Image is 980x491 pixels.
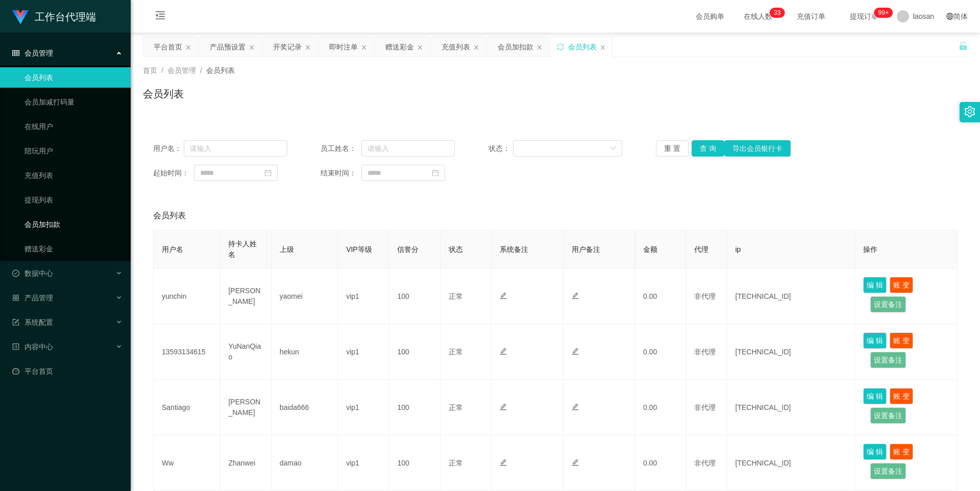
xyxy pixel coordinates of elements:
[153,143,184,154] span: 用户名：
[153,210,186,222] span: 会员列表
[154,435,220,491] td: Ww
[727,269,855,324] td: [TECHNICAL_ID]
[635,324,686,380] td: 0.00
[272,324,338,380] td: hekun
[12,269,53,277] span: 数据中心
[736,245,741,253] span: ip
[12,49,53,57] span: 会员管理
[273,37,302,57] div: 开奖记录
[220,324,271,380] td: YuNanQiao
[220,269,271,324] td: [PERSON_NAME]
[361,44,367,50] i: 图标: close
[500,292,507,299] i: 图标: edit
[397,245,419,253] span: 信誉分
[338,435,389,491] td: vip1
[863,277,887,293] button: 编 辑
[24,67,122,88] a: 会员列表
[863,444,887,460] button: 编 辑
[694,292,716,300] span: 非代理
[321,168,361,178] span: 结束时间：
[498,37,533,57] div: 会员加扣款
[890,277,913,293] button: 账 变
[946,13,953,20] i: 图标: global
[500,403,507,410] i: 图标: edit
[473,44,479,50] i: 图标: close
[694,403,716,411] span: 非代理
[12,294,53,302] span: 产品管理
[200,66,202,74] span: /
[12,318,53,326] span: 系统配置
[346,245,372,253] span: VIP等级
[870,463,906,479] button: 设置备注
[154,380,220,435] td: Santiago
[635,435,686,491] td: 0.00
[24,190,122,210] a: 提现列表
[777,8,781,18] p: 3
[870,296,906,313] button: 设置备注
[724,140,791,157] button: 导出会员银行卡
[153,168,194,178] span: 起始时间：
[572,245,600,253] span: 用户备注
[500,245,528,253] span: 系统备注
[727,380,855,435] td: [TECHNICAL_ID]
[500,459,507,466] i: 图标: edit
[643,245,657,253] span: 金额
[774,8,777,18] p: 3
[24,239,122,259] a: 赠送彩金
[206,66,235,74] span: 会员列表
[12,361,122,381] a: 图标: dashboard平台首页
[845,13,884,20] span: 提现订单
[272,380,338,435] td: baida666
[329,37,358,57] div: 即时注单
[656,140,689,157] button: 重 置
[12,343,53,351] span: 内容中心
[12,294,19,301] i: 图标: appstore-o
[24,116,122,137] a: 在线用户
[154,324,220,380] td: 13593134615
[417,44,423,50] i: 图标: close
[249,44,255,50] i: 图标: close
[272,269,338,324] td: yaomei
[210,37,246,57] div: 产品预设置
[488,143,513,154] span: 状态：
[770,8,785,18] sup: 33
[863,245,877,253] span: 操作
[449,459,463,467] span: 正常
[694,348,716,356] span: 非代理
[610,145,616,152] i: 图标: down
[536,44,543,50] i: 图标: close
[24,214,122,235] a: 会员加扣款
[449,348,463,356] span: 正常
[449,245,463,253] span: 状态
[500,348,507,355] i: 图标: edit
[870,407,906,424] button: 设置备注
[727,435,855,491] td: [TECHNICAL_ID]
[692,140,724,157] button: 查 询
[321,143,361,154] span: 员工姓名：
[35,1,96,33] h1: 工作台代理端
[389,435,440,491] td: 100
[557,43,564,50] i: 图标: sync
[361,140,455,157] input: 请输入
[338,269,389,324] td: vip1
[12,319,19,326] i: 图标: form
[389,380,440,435] td: 100
[863,388,887,404] button: 编 辑
[635,380,686,435] td: 0.00
[161,66,163,74] span: /
[568,37,597,57] div: 会员列表
[572,403,579,410] i: 图标: edit
[24,92,122,112] a: 会员加减打码量
[12,10,29,24] img: logo.9652507e.png
[389,269,440,324] td: 100
[449,403,463,411] span: 正常
[792,13,830,20] span: 充值订单
[143,1,178,33] i: 图标: menu-fold
[185,44,191,50] i: 图标: close
[890,444,913,460] button: 账 变
[635,269,686,324] td: 0.00
[863,332,887,349] button: 编 辑
[24,141,122,161] a: 陪玩用户
[432,169,439,176] i: 图标: calendar
[600,44,606,50] i: 图标: close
